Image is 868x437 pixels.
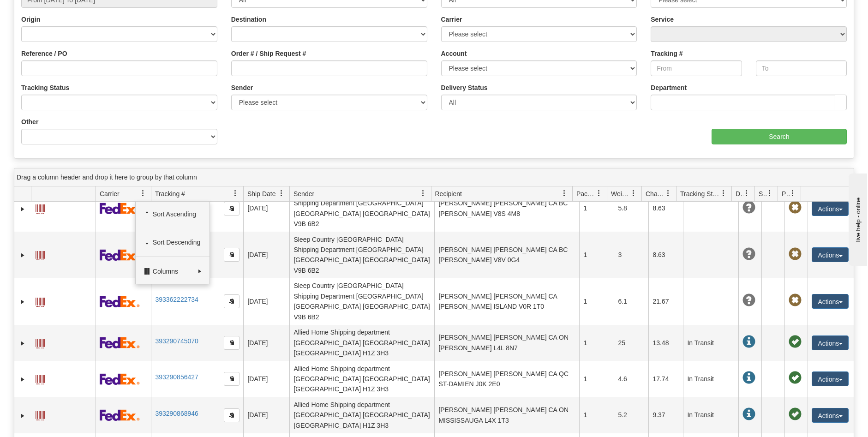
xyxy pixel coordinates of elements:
[18,204,27,214] a: Expand
[648,232,683,278] td: 8.63
[36,335,45,350] a: Label
[100,249,140,261] img: 2 - FedEx Express®
[812,294,849,309] button: Actions
[742,371,755,384] span: In Transit
[231,15,266,24] label: Destination
[36,247,45,262] a: Label
[36,407,45,422] a: Label
[742,201,755,214] span: Unknown
[155,189,185,198] span: Tracking #
[812,247,849,262] button: Actions
[434,325,579,361] td: [PERSON_NAME] [PERSON_NAME] CA ON [PERSON_NAME] L4L 8N7
[224,202,239,216] button: Copy to clipboard
[591,186,607,201] a: Packages filter column settings
[648,185,683,232] td: 8.63
[579,361,614,397] td: 1
[716,186,731,201] a: Tracking Status filter column settings
[243,232,289,278] td: [DATE]
[614,278,648,325] td: 6.1
[614,185,648,232] td: 5.8
[579,185,614,232] td: 1
[739,186,754,201] a: Delivery Status filter column settings
[289,397,434,433] td: Allied Home Shipping department [GEOGRAPHIC_DATA] [GEOGRAPHIC_DATA] [GEOGRAPHIC_DATA] H1Z 3H3
[243,361,289,397] td: [DATE]
[435,189,462,198] span: Recipient
[812,335,849,350] button: Actions
[742,408,755,421] span: In Transit
[646,189,665,198] span: Charge
[289,278,434,325] td: Sleep Country [GEOGRAPHIC_DATA] Shipping Department [GEOGRAPHIC_DATA] [GEOGRAPHIC_DATA] [GEOGRAPH...
[579,397,614,433] td: 1
[14,168,854,186] div: grid grouping header
[683,325,738,361] td: In Transit
[651,60,742,76] input: From
[36,200,45,215] a: Label
[648,397,683,433] td: 9.37
[614,361,648,397] td: 4.6
[789,294,802,307] span: Pickup Not Assigned
[415,186,431,201] a: Sender filter column settings
[18,375,27,384] a: Expand
[651,83,687,92] label: Department
[100,337,140,348] img: 2 - FedEx Express®
[36,371,45,386] a: Label
[155,410,198,417] a: 393290868946
[742,248,755,261] span: Unknown
[293,189,314,198] span: Sender
[648,278,683,325] td: 21.67
[789,248,802,261] span: Pickup Not Assigned
[21,83,69,92] label: Tracking Status
[648,325,683,361] td: 13.48
[18,251,27,260] a: Expand
[557,186,572,201] a: Recipient filter column settings
[289,325,434,361] td: Allied Home Shipping department [GEOGRAPHIC_DATA] [GEOGRAPHIC_DATA] [GEOGRAPHIC_DATA] H1Z 3H3
[660,186,676,201] a: Charge filter column settings
[18,297,27,306] a: Expand
[712,129,847,144] input: Search
[18,339,27,348] a: Expand
[614,232,648,278] td: 3
[611,189,630,198] span: Weight
[21,15,40,24] label: Origin
[21,49,67,58] label: Reference / PO
[243,397,289,433] td: [DATE]
[847,171,867,265] iframe: chat widget
[227,186,243,201] a: Tracking # filter column settings
[812,201,849,216] button: Actions
[274,186,289,201] a: Ship Date filter column settings
[289,185,434,232] td: Sleep Country [GEOGRAPHIC_DATA] Shipping Department [GEOGRAPHIC_DATA] [GEOGRAPHIC_DATA] [GEOGRAPH...
[782,189,790,198] span: Pickup Status
[789,408,802,421] span: Pickup Successfully created
[155,373,198,381] a: 393290856427
[224,336,239,350] button: Copy to clipboard
[756,60,847,76] input: To
[155,337,198,345] a: 393290745070
[153,238,202,247] span: Sort Descending
[36,293,45,308] a: Label
[789,201,802,214] span: Pickup Not Assigned
[100,189,120,198] span: Carrier
[789,335,802,348] span: Pickup Successfully created
[224,248,239,262] button: Copy to clipboard
[742,294,755,307] span: Unknown
[789,371,802,384] span: Pickup Successfully created
[441,83,488,92] label: Delivery Status
[21,117,38,126] label: Other
[614,325,648,361] td: 25
[812,371,849,386] button: Actions
[785,186,801,201] a: Pickup Status filter column settings
[100,203,140,214] img: 2 - FedEx Express®
[759,189,766,198] span: Shipment Issues
[812,408,849,423] button: Actions
[289,361,434,397] td: Allied Home Shipping department [GEOGRAPHIC_DATA] [GEOGRAPHIC_DATA] [GEOGRAPHIC_DATA] H1Z 3H3
[243,278,289,325] td: [DATE]
[18,411,27,420] a: Expand
[153,210,202,219] span: Sort Ascending
[680,189,720,198] span: Tracking Status
[224,408,239,422] button: Copy to clipboard
[7,8,85,15] div: live help - online
[231,49,306,58] label: Order # / Ship Request #
[626,186,641,201] a: Weight filter column settings
[434,397,579,433] td: [PERSON_NAME] [PERSON_NAME] CA ON MISSISSAUGA L4X 1T3
[100,296,140,307] img: 2 - FedEx Express®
